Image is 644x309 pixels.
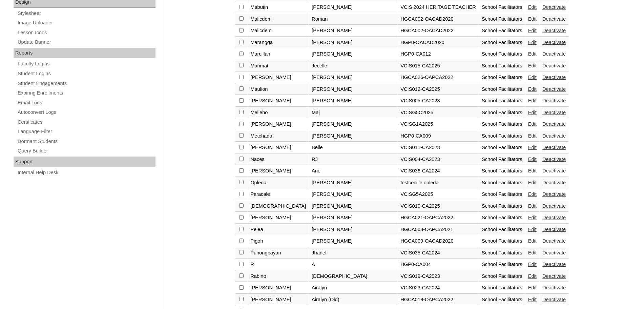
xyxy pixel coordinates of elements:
td: VCIS011-CA2023 [398,142,479,153]
td: School Facilitators [479,60,525,72]
td: HGP0-CA009 [398,130,479,142]
td: VCIS023-CA2024 [398,282,479,294]
a: Deactivate [542,110,566,115]
td: School Facilitators [479,294,525,306]
a: Certificates [17,118,155,126]
td: [PERSON_NAME] [309,201,397,212]
td: [PERSON_NAME] [309,84,397,95]
a: Deactivate [542,250,566,255]
a: Deactivate [542,28,566,33]
td: Roman [309,14,397,25]
td: Marcillan [248,48,309,60]
td: Maj [309,107,397,119]
td: [PERSON_NAME] [309,95,397,107]
a: Deactivate [542,227,566,232]
td: VCIS 2024 HERITAGE TEACHER [398,2,479,13]
td: School Facilitators [479,107,525,119]
div: Support [14,157,155,167]
td: Maulion [248,84,309,95]
td: Marimat [248,60,309,72]
td: School Facilitators [479,235,525,247]
td: Metchado [248,130,309,142]
td: School Facilitators [479,142,525,153]
td: VCIS019-CA2023 [398,271,479,282]
td: [PERSON_NAME] [248,95,309,107]
a: Internal Help Desk [17,168,155,177]
td: HGCA002-OACAD2022 [398,25,479,37]
a: Stylesheet [17,9,155,18]
td: School Facilitators [479,37,525,48]
td: Punongbayan [248,247,309,259]
td: School Facilitators [479,165,525,177]
td: HGP0-OACAD2020 [398,37,479,48]
td: School Facilitators [479,2,525,13]
a: Edit [528,4,537,10]
a: Deactivate [542,86,566,92]
a: Deactivate [542,191,566,197]
div: Reports [14,48,155,59]
td: Mabutin [248,2,309,13]
td: School Facilitators [479,212,525,224]
td: [PERSON_NAME] [248,142,309,153]
td: HGCA026-OAPCA2022 [398,72,479,83]
td: [PERSON_NAME] [248,282,309,294]
a: Edit [528,157,537,162]
a: Edit [528,63,537,68]
td: Belle [309,142,397,153]
td: [PERSON_NAME] [309,177,397,189]
td: [PERSON_NAME] [309,119,397,130]
a: Deactivate [542,273,566,279]
td: Naces [248,154,309,165]
a: Edit [528,168,537,173]
td: School Facilitators [479,25,525,37]
a: Edit [528,75,537,80]
td: [PERSON_NAME] [248,165,309,177]
a: Deactivate [542,40,566,45]
td: Airalyn (Old) [309,294,397,306]
a: Language Filter [17,127,155,136]
td: School Facilitators [479,119,525,130]
a: Edit [528,16,537,22]
td: HGCA008-OAPCA2021 [398,224,479,235]
a: Edit [528,110,537,115]
a: Deactivate [542,262,566,267]
a: Edit [528,285,537,290]
td: [PERSON_NAME] [248,72,309,83]
a: Edit [528,227,537,232]
td: Jhanel [309,247,397,259]
td: [PERSON_NAME] [309,25,397,37]
a: Deactivate [542,75,566,80]
td: School Facilitators [479,224,525,235]
a: Edit [528,133,537,139]
a: Edit [528,262,537,267]
td: HGCA009-OACAD2020 [398,235,479,247]
td: [PERSON_NAME] [248,294,309,306]
a: Edit [528,98,537,103]
a: Deactivate [542,285,566,290]
td: [DEMOGRAPHIC_DATA] [248,201,309,212]
td: Marangga [248,37,309,48]
td: [PERSON_NAME] [309,2,397,13]
td: School Facilitators [479,177,525,189]
td: VCISG1A2025 [398,119,479,130]
a: Edit [528,297,537,302]
td: testcecille.opleda [398,177,479,189]
a: Image Uploader [17,19,155,27]
td: [PERSON_NAME] [309,189,397,200]
a: Deactivate [542,168,566,173]
td: VCIS004-CA2023 [398,154,479,165]
a: Edit [528,86,537,92]
td: HGP0-CA012 [398,48,479,60]
td: School Facilitators [479,130,525,142]
a: Deactivate [542,63,566,68]
a: Edit [528,273,537,279]
td: Opleda [248,177,309,189]
td: [PERSON_NAME] [248,212,309,224]
td: HGP0-CA004 [398,259,479,270]
a: Deactivate [542,121,566,127]
td: Pelea [248,224,309,235]
td: [PERSON_NAME] [309,48,397,60]
td: School Facilitators [479,95,525,107]
td: School Facilitators [479,14,525,25]
td: School Facilitators [479,189,525,200]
